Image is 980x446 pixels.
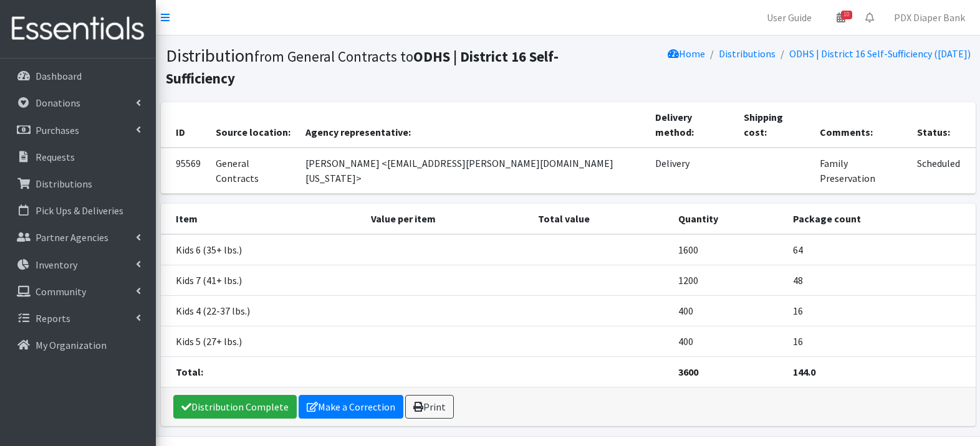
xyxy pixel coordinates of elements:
[785,326,975,357] td: 16
[5,279,151,304] a: Community
[5,333,151,358] a: My Organization
[166,47,559,87] b: ODHS | District 16 Self-Sufficiency
[5,90,151,115] a: Donations
[789,47,971,60] a: ODHS | District 16 Self-Sufficiency ([DATE])
[208,148,298,194] td: General Contracts
[736,102,813,148] th: Shipping cost:
[5,306,151,331] a: Reports
[793,366,815,378] strong: 144.0
[757,5,822,30] a: User Guide
[719,47,776,60] a: Distributions
[671,204,786,234] th: Quantity
[910,102,975,148] th: Status:
[298,102,648,148] th: Agency representative:
[531,204,670,234] th: Total value
[785,265,975,296] td: 48
[36,259,77,271] p: Inventory
[671,296,786,326] td: 400
[36,285,86,298] p: Community
[5,225,151,250] a: Partner Agencies
[785,234,975,265] td: 64
[648,148,736,194] td: Delivery
[785,204,975,234] th: Package count
[166,45,564,88] h1: Distribution
[36,70,82,82] p: Dashboard
[5,145,151,169] a: Requests
[812,102,910,148] th: Comments:
[36,178,92,190] p: Distributions
[841,11,852,19] span: 10
[5,64,151,88] a: Dashboard
[36,151,75,163] p: Requests
[668,47,705,60] a: Home
[405,395,454,419] a: Print
[36,124,79,136] p: Purchases
[36,312,70,325] p: Reports
[36,97,80,109] p: Donations
[5,118,151,143] a: Purchases
[5,8,151,50] img: HumanEssentials
[678,366,698,378] strong: 3600
[671,234,786,265] td: 1600
[36,339,107,351] p: My Organization
[299,395,403,419] a: Make a Correction
[176,366,203,378] strong: Total:
[161,148,208,194] td: 95569
[161,265,363,296] td: Kids 7 (41+ lbs.)
[166,47,559,87] small: from General Contracts to
[161,234,363,265] td: Kids 6 (35+ lbs.)
[173,395,297,419] a: Distribution Complete
[884,5,975,30] a: PDX Diaper Bank
[827,5,855,30] a: 10
[5,171,151,196] a: Distributions
[5,198,151,223] a: Pick Ups & Deliveries
[208,102,298,148] th: Source location:
[363,204,531,234] th: Value per item
[161,296,363,326] td: Kids 4 (22-37 lbs.)
[671,326,786,357] td: 400
[785,296,975,326] td: 16
[36,204,123,217] p: Pick Ups & Deliveries
[36,231,108,244] p: Partner Agencies
[910,148,975,194] td: Scheduled
[161,204,363,234] th: Item
[161,326,363,357] td: Kids 5 (27+ lbs.)
[5,252,151,277] a: Inventory
[671,265,786,296] td: 1200
[161,102,208,148] th: ID
[648,102,736,148] th: Delivery method:
[298,148,648,194] td: [PERSON_NAME] <[EMAIL_ADDRESS][PERSON_NAME][DOMAIN_NAME][US_STATE]>
[812,148,910,194] td: Family Preservation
